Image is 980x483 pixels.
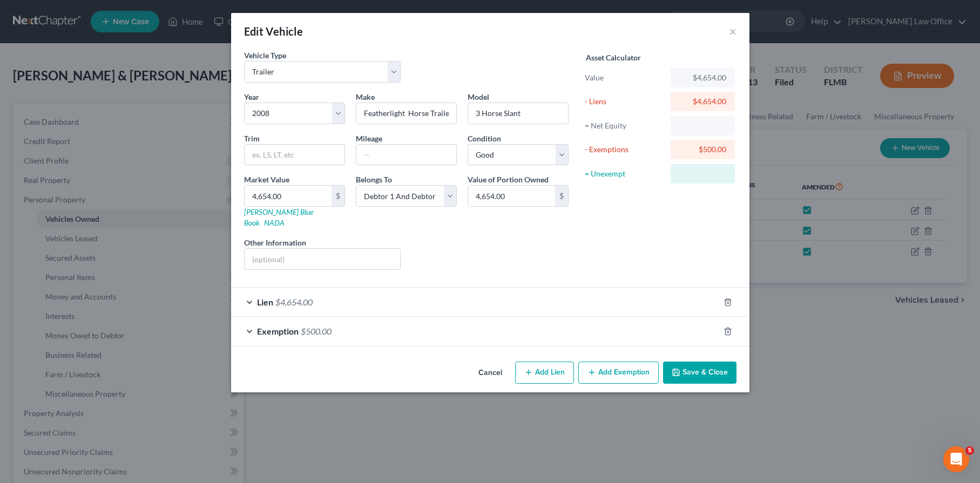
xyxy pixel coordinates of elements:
[663,362,736,384] button: Save & Close
[356,175,392,184] span: Belongs To
[356,103,456,124] input: ex. Nissan
[943,446,969,472] iframe: Intercom live chat
[332,186,344,206] div: $
[468,174,549,185] label: Value of Portion Owned
[679,72,726,83] div: $4,654.00
[555,186,568,206] div: $
[356,92,375,101] span: Make
[586,52,641,63] label: Asset Calculator
[245,249,401,269] input: (optional)
[275,297,313,307] span: $4,654.00
[244,207,313,227] a: [PERSON_NAME] Blue Book
[301,326,332,336] span: $500.00
[578,362,659,384] button: Add Exemption
[515,362,574,384] button: Add Lien
[585,72,666,83] div: Value
[679,96,726,107] div: $4,654.00
[245,186,332,206] input: 0.00
[470,363,511,384] button: Cancel
[244,133,260,144] label: Trim
[585,168,666,179] div: = Unexempt
[257,297,273,307] span: Lien
[245,145,344,165] input: ex. LS, LT, etc
[356,133,382,144] label: Mileage
[468,133,501,144] label: Condition
[244,174,289,185] label: Market Value
[264,218,285,227] a: NADA
[679,144,726,155] div: $500.00
[468,186,555,206] input: 0.00
[585,120,666,131] div: = Net Equity
[585,96,666,107] div: - Liens
[244,91,259,103] label: Year
[965,446,974,455] span: 5
[244,237,306,248] label: Other Information
[729,25,736,38] button: ×
[585,144,666,155] div: - Exemptions
[244,50,286,61] label: Vehicle Type
[356,145,456,165] input: --
[257,326,299,336] span: Exemption
[244,24,303,39] div: Edit Vehicle
[468,103,568,124] input: ex. Altima
[468,91,489,103] label: Model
